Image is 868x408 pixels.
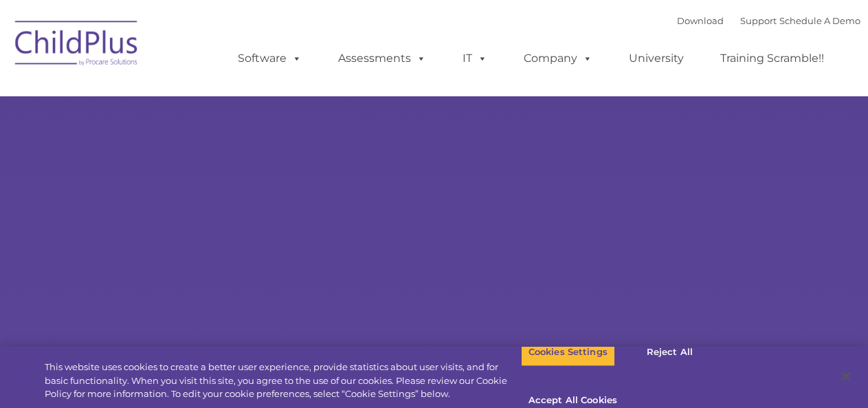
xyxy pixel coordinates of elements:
a: University [615,45,698,72]
font: | [677,15,860,26]
a: Company [510,45,606,72]
a: Support [740,15,777,26]
div: This website uses cookies to create a better user experience, provide statistics about user visit... [45,361,521,401]
a: Assessments [324,45,440,72]
a: Schedule A Demo [779,15,860,26]
button: Close [831,361,861,391]
img: ChildPlus by Procare Solutions [8,11,146,80]
a: Download [677,15,724,26]
a: IT [449,45,501,72]
a: Training Scramble!! [706,45,838,72]
button: Reject All [627,338,713,367]
a: Software [224,45,315,72]
button: Cookies Settings [521,338,615,367]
